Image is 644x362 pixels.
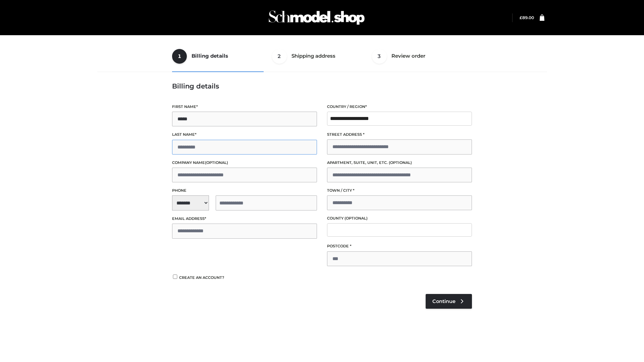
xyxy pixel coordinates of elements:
label: Street address [327,131,472,138]
label: First name [172,104,317,110]
label: Email address [172,216,317,222]
label: Last name [172,131,317,138]
a: Continue [426,294,472,309]
label: Town / City [327,187,472,194]
img: Schmodel Admin 964 [266,4,367,31]
label: County [327,215,472,222]
span: (optional) [389,160,412,165]
label: Apartment, suite, unit, etc. [327,160,472,166]
span: (optional) [205,160,228,165]
input: Create an account? [172,275,178,279]
a: £89.00 [520,15,534,20]
bdi: 89.00 [520,15,534,20]
span: Continue [432,298,455,304]
span: Create an account? [179,275,224,280]
label: Company name [172,160,317,166]
h3: Billing details [172,82,472,90]
label: Postcode [327,243,472,249]
label: Country / Region [327,104,472,110]
span: £ [520,15,522,20]
span: (optional) [344,216,368,221]
label: Phone [172,187,317,194]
